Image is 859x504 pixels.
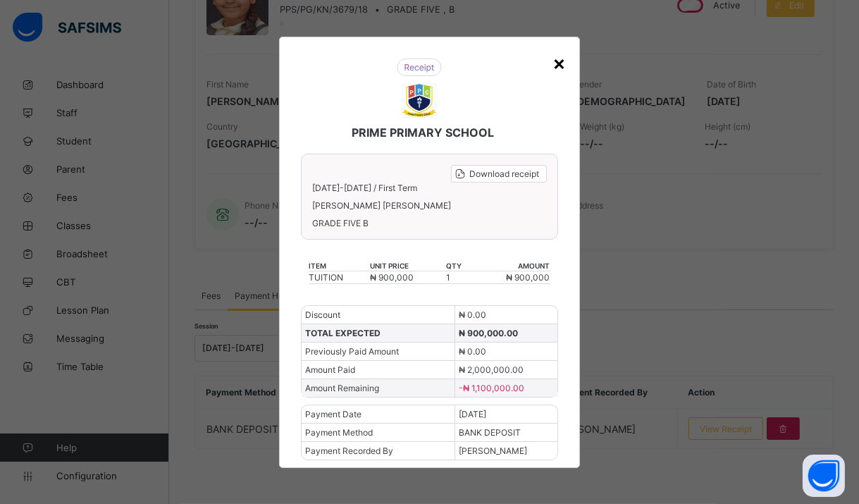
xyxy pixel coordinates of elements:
[369,261,445,271] th: unit price
[312,200,547,211] span: [PERSON_NAME] [PERSON_NAME]
[445,271,474,283] td: 1
[370,272,414,283] span: ₦ 900,000
[459,309,486,320] span: ₦ 0.00
[459,409,486,419] span: [DATE]
[459,328,518,338] span: ₦ 900,000.00
[459,346,486,357] span: ₦ 0.00
[459,445,527,456] span: [PERSON_NAME]
[469,168,539,179] span: Download receipt
[309,272,369,283] div: TUITION
[305,309,340,320] span: Discount
[474,261,550,271] th: amount
[312,183,417,193] span: [DATE]-[DATE] / First Term
[402,83,437,118] img: PRIME PRIMARY SCHOOL
[459,383,524,393] span: -₦ 1,100,000.00
[445,261,474,271] th: qty
[305,383,379,393] span: Amount Remaining
[305,409,361,419] span: Payment Date
[552,51,566,75] div: ×
[305,427,373,438] span: Payment Method
[305,346,399,357] span: Previously Paid Amount
[459,427,521,438] span: BANK DEPOSIT
[309,261,369,271] th: item
[352,125,494,140] span: PRIME PRIMARY SCHOOL
[459,364,524,375] span: ₦ 2,000,000.00
[506,272,550,283] span: ₦ 900,000
[397,59,442,76] img: receipt.26f346b57495a98c98ef9b0bc63aa4d8.svg
[312,218,547,228] span: GRADE FIVE B
[305,328,381,338] span: TOTAL EXPECTED
[305,364,355,375] span: Amount Paid
[803,455,845,497] button: Open asap
[305,445,393,456] span: Payment Recorded By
